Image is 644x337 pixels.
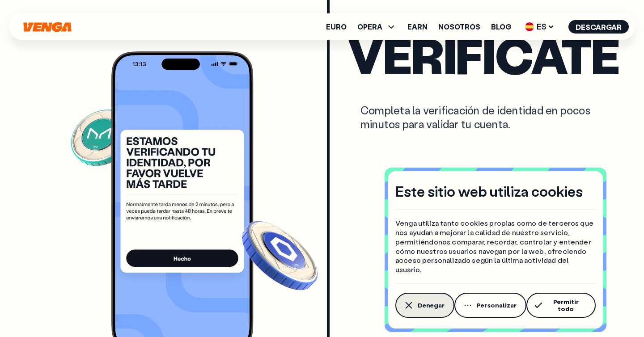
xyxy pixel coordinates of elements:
span: Permitir todo [546,298,586,312]
h2: Verificate [348,34,619,76]
a: Euro [326,23,347,30]
a: Nosotros [438,23,480,30]
button: Descargar [568,20,629,34]
a: Earn [407,23,428,30]
h4: Este sitio web utiliza cookies [395,182,583,201]
button: Personalizar [454,293,526,318]
button: Denegar [395,293,454,318]
span: ES [522,20,558,34]
img: flag-es [525,22,534,31]
a: Blog [491,23,511,30]
span: OPERA [357,23,382,30]
svg: Inicio [22,22,72,32]
span: Denegar [418,302,445,309]
button: Permitir todo [526,293,596,318]
p: Venga utiliza tanto cookies propias como de terceros que nos ayudan a mejorar la calidad de nuest... [395,219,596,274]
span: Personalizar [477,302,517,309]
span: OPERA [357,21,397,32]
div: Completa la verificación de identidad en pocos minutos para validar tu cuenta. [360,103,619,131]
